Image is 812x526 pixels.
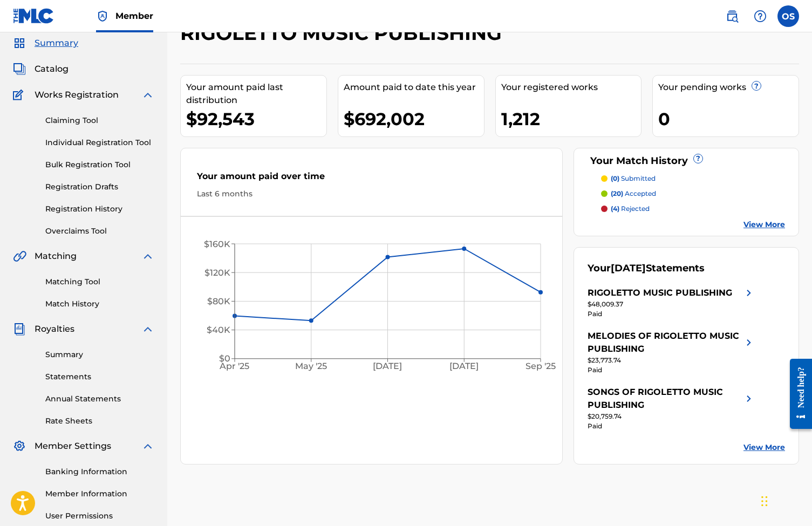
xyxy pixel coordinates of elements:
img: expand [141,250,154,263]
a: Registration Drafts [45,181,154,193]
div: $48,009.37 [588,299,755,309]
div: $92,543 [186,107,326,131]
iframe: Chat Widget [758,474,812,526]
div: $23,773.74 [588,356,755,365]
div: Your Match History [588,154,785,168]
div: RIGOLETTO MUSIC PUBLISHING [588,286,732,299]
div: 1,212 [501,107,642,131]
img: Royalties [13,323,26,336]
p: rejected [611,204,650,214]
p: accepted [611,189,656,199]
div: Your registered works [501,81,642,94]
p: submitted [611,174,656,183]
tspan: Sep '25 [526,361,556,371]
tspan: $80K [207,296,230,306]
img: Matching [13,250,26,263]
a: Rate Sheets [45,415,154,427]
img: Catalog [13,63,26,76]
iframe: Resource Center [782,350,812,439]
tspan: Apr '25 [220,361,250,371]
div: MELODIES OF RIGOLETTO MUSIC PUBLISHING [588,330,742,356]
div: Help [749,5,771,27]
a: Individual Registration Tool [45,137,154,148]
h2: RIGOLETTO MUSIC PUBLISHING [180,21,507,45]
img: right chevron icon [742,286,755,299]
div: User Menu [777,5,799,27]
img: expand [141,323,154,336]
div: $692,002 [344,107,484,131]
div: SONGS OF RIGOLETTO MUSIC PUBLISHING [588,386,742,412]
div: Paid [588,421,755,431]
img: expand [141,440,154,453]
a: Bulk Registration Tool [45,159,154,170]
a: Member Information [45,488,154,500]
span: Royalties [35,323,74,336]
img: help [754,10,767,23]
img: MLC Logo [13,8,54,24]
span: Member Settings [35,440,111,453]
span: (20) [611,189,623,197]
a: Match History [45,298,154,310]
span: Matching [35,250,77,263]
a: View More [743,219,785,230]
tspan: [DATE] [449,361,479,371]
img: right chevron icon [742,330,755,356]
a: View More [743,442,785,453]
a: SummarySummary [13,37,78,50]
img: Works Registration [13,88,27,101]
span: (4) [611,204,619,213]
div: 0 [658,107,799,131]
div: Your Statements [588,261,705,276]
a: Registration History [45,203,154,215]
tspan: [DATE] [373,361,402,371]
div: Amount paid to date this year [344,81,484,94]
a: (4) rejected [601,204,785,214]
div: Last 6 months [197,188,546,200]
span: [DATE] [611,262,646,274]
div: Your pending works [658,81,799,94]
img: Summary [13,37,26,50]
span: Works Registration [35,88,119,101]
a: Matching Tool [45,276,154,288]
tspan: $40K [207,325,230,335]
div: Drag [761,485,768,517]
a: Statements [45,371,154,382]
a: Claiming Tool [45,115,154,126]
tspan: $120K [204,268,230,278]
div: Your amount paid over time [197,170,546,188]
a: Overclaims Tool [45,226,154,237]
a: Banking Information [45,466,154,477]
span: Member [115,10,153,22]
a: RIGOLETTO MUSIC PUBLISHINGright chevron icon$48,009.37Paid [588,286,755,319]
img: Member Settings [13,440,26,453]
img: expand [141,88,154,101]
a: MELODIES OF RIGOLETTO MUSIC PUBLISHINGright chevron icon$23,773.74Paid [588,330,755,375]
span: ? [694,154,702,163]
img: Top Rightsholder [96,10,109,23]
a: (0) submitted [601,174,785,183]
div: Your amount paid last distribution [186,81,326,107]
span: ? [752,81,761,90]
span: Catalog [35,63,69,76]
a: User Permissions [45,510,154,522]
span: (0) [611,174,619,182]
tspan: $160K [204,239,230,249]
div: $20,759.74 [588,412,755,421]
span: Summary [35,37,78,50]
div: Paid [588,309,755,319]
img: search [726,10,739,23]
a: Annual Statements [45,393,154,405]
div: Paid [588,365,755,375]
a: Public Search [721,5,743,27]
tspan: May '25 [295,361,327,371]
a: (20) accepted [601,189,785,199]
tspan: $0 [219,353,230,364]
a: CatalogCatalog [13,63,69,76]
a: Summary [45,349,154,360]
img: right chevron icon [742,386,755,412]
a: SONGS OF RIGOLETTO MUSIC PUBLISHINGright chevron icon$20,759.74Paid [588,386,755,431]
